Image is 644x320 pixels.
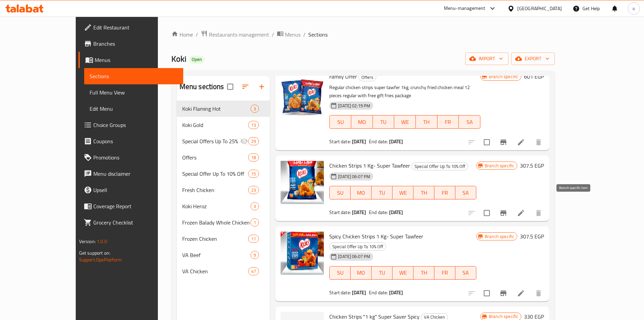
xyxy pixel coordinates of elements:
span: Branch specific [482,163,517,169]
div: Frozen Balady Whole Chicken1 [177,214,270,231]
a: Support.OpsPlatform [79,255,122,264]
div: Koki Gold [182,121,248,129]
h6: 307.5 EGP [520,161,544,170]
div: Frozen Balady Whole Chicken [182,218,251,227]
span: 3 [251,203,259,210]
div: items [251,218,259,227]
span: WE [395,188,411,198]
span: Special Offers Up To 25% [182,137,240,145]
span: WE [397,117,413,127]
p: Regular chicken strips super tawfer 1kg, crunchy fried chicken meal 12 pieces regular with free g... [329,83,480,100]
button: TU [372,186,392,199]
li: / [196,30,198,39]
li: / [272,30,274,39]
span: Branch specific [482,233,517,240]
div: Offers [182,153,248,162]
span: Sections [90,72,178,80]
span: MO [353,188,369,198]
span: VA Chicken [182,267,248,275]
button: export [511,52,555,65]
a: Coverage Report [78,198,183,214]
h2: Menu sections [180,82,224,92]
span: 11 [248,236,259,242]
span: MO [353,268,369,278]
button: FR [437,115,459,129]
button: TH [413,186,434,199]
button: MO [351,115,373,129]
span: Select to update [480,135,494,149]
a: Menu disclaimer [78,166,183,182]
span: Select to update [480,286,494,300]
span: o [633,5,635,12]
button: TH [416,115,437,129]
button: TH [413,266,434,280]
button: WE [392,186,413,199]
div: items [251,251,259,259]
span: Family Offer [329,71,357,82]
button: WE [392,266,413,280]
div: Menu-management [444,4,485,13]
span: Grocery Checklist [93,218,178,227]
span: TU [374,188,390,198]
button: SU [329,115,351,129]
span: FR [437,268,453,278]
div: items [248,137,259,145]
button: Branch-specific-item [495,205,511,221]
span: WE [395,268,411,278]
a: Grocery Checklist [78,214,183,231]
span: Start date: [329,208,351,217]
b: [DATE] [389,137,403,146]
span: End date: [369,288,388,297]
div: [GEOGRAPHIC_DATA] [517,5,562,12]
button: SU [329,266,351,280]
span: Select to update [480,206,494,220]
span: SA [461,117,478,127]
span: Upsell [93,186,178,194]
a: Coupons [78,133,183,149]
span: Frozen Chicken [182,235,248,243]
span: 23 [248,187,259,193]
div: Special Offer Up To 10% Off [411,162,468,170]
span: Branches [93,40,178,48]
a: Promotions [78,149,183,166]
span: Edit Restaurant [93,23,178,31]
span: 9 [251,252,259,258]
span: Koki Flaming Hot [182,105,251,113]
span: SU [332,268,348,278]
a: Edit menu item [517,289,525,297]
a: Sections [84,68,183,84]
div: Fresh Chicken23 [177,182,270,198]
span: Offers [359,73,376,81]
span: Menus [95,56,178,64]
span: SA [458,188,474,198]
a: Edit Restaurant [78,19,183,36]
span: [DATE] 06:07 PM [335,173,373,180]
span: SU [332,117,349,127]
span: TH [416,188,432,198]
div: items [248,153,259,162]
div: VA Chicken47 [177,263,270,279]
span: [DATE] 06:07 PM [335,253,373,260]
span: Promotions [93,153,178,162]
span: End date: [369,208,388,217]
button: delete [530,205,547,221]
div: Fresh Chicken [182,186,248,194]
span: SU [332,188,348,198]
span: Start date: [329,288,351,297]
button: SA [455,186,476,199]
b: [DATE] [352,208,366,217]
a: Edit menu item [517,209,525,217]
span: Select all sections [223,80,237,94]
div: Koki Flaming Hot3 [177,101,270,117]
span: 1.0.0 [97,237,107,246]
button: FR [434,186,455,199]
nav: breadcrumb [171,30,555,39]
div: Special Offer Up To 10% Off [182,170,248,178]
button: WE [394,115,416,129]
b: [DATE] [352,137,366,146]
span: FR [437,188,453,198]
button: delete [530,285,547,301]
button: SA [459,115,480,129]
a: Restaurants management [201,30,269,39]
a: Choice Groups [78,117,183,133]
